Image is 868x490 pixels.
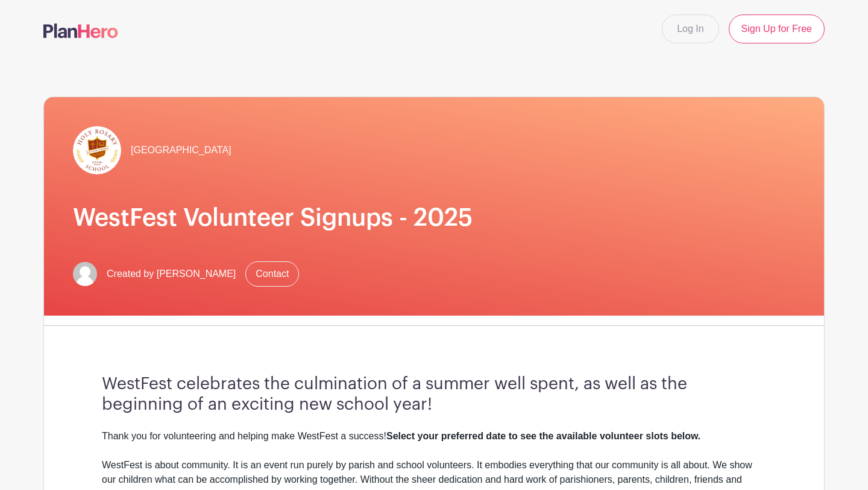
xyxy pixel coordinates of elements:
img: logo-507f7623f17ff9eddc593b1ce0a138ce2505c220e1c5a4e2b4648c50719b7d32.svg [43,24,118,38]
span: Created by [PERSON_NAME] [107,267,236,281]
span: [GEOGRAPHIC_DATA] [131,143,231,157]
a: Contact [245,261,299,287]
div: Thank you for volunteering and helping make WestFest a success! [102,429,766,444]
strong: Select your preferred date to see the available volunteer slots below. [386,431,700,441]
h1: WestFest Volunteer Signups - 2025 [73,203,795,232]
img: hr-logo-circle.png [73,126,121,174]
h3: WestFest celebrates the culmination of a summer well spent, as well as the beginning of an exciti... [102,374,766,415]
img: default-ce2991bfa6775e67f084385cd625a349d9dcbb7a52a09fb2fda1e96e2d18dcdb.png [73,262,97,286]
a: Sign Up for Free [729,14,825,43]
a: Log In [662,14,719,43]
